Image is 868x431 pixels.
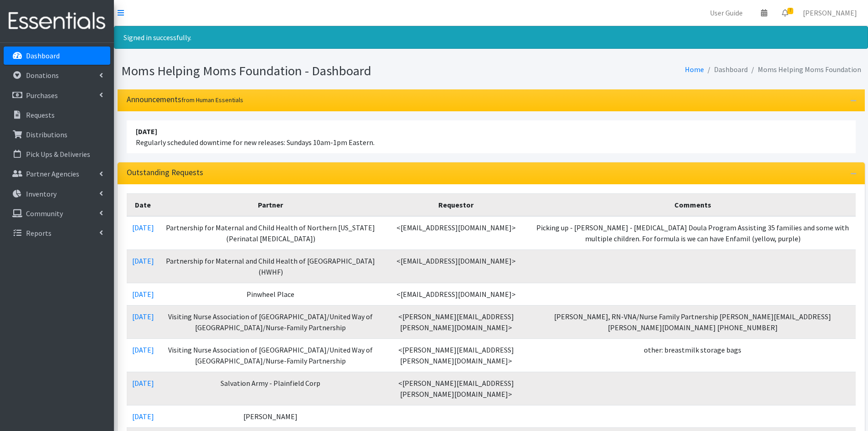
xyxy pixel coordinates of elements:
[26,110,55,119] p: Requests
[4,6,110,36] img: HumanEssentials
[4,165,110,183] a: Partner Agencies
[159,405,382,427] td: [PERSON_NAME]
[530,338,856,372] td: other: breastmilk storage bags
[382,305,529,338] td: <[PERSON_NAME][EMAIL_ADDRESS][PERSON_NAME][DOMAIN_NAME]>
[159,372,382,405] td: Salvation Army - Plainfield Corp
[382,193,529,216] th: Requestor
[382,216,529,250] td: <[EMAIL_ADDRESS][DOMAIN_NAME]>
[4,145,110,163] a: Pick Ups & Deliveries
[4,224,110,242] a: Reports
[26,51,60,60] p: Dashboard
[26,189,56,198] p: Inventory
[4,204,110,223] a: Community
[26,150,90,159] p: Pick Ups & Deliveries
[159,216,382,250] td: Partnership for Maternal and Child Health of Northern [US_STATE] (Perinatal [MEDICAL_DATA])
[114,26,868,49] div: Signed in successfully.
[775,4,796,22] a: 7
[132,256,154,265] a: [DATE]
[382,283,529,305] td: <[EMAIL_ADDRESS][DOMAIN_NAME]>
[127,95,243,104] h3: Announcements
[26,71,59,80] p: Donations
[382,372,529,405] td: <[PERSON_NAME][EMAIL_ADDRESS][PERSON_NAME][DOMAIN_NAME]>
[181,96,243,104] small: from Human Essentials
[530,305,856,338] td: [PERSON_NAME], RN-VNA/Nurse Family Partnership [PERSON_NAME][EMAIL_ADDRESS][PERSON_NAME][DOMAIN_N...
[530,193,856,216] th: Comments
[159,305,382,338] td: Visiting Nurse Association of [GEOGRAPHIC_DATA]/United Way of [GEOGRAPHIC_DATA]/Nurse-Family Part...
[382,249,529,283] td: <[EMAIL_ADDRESS][DOMAIN_NAME]>
[4,125,110,144] a: Distributions
[132,223,154,232] a: [DATE]
[132,412,154,421] a: [DATE]
[382,338,529,372] td: <[PERSON_NAME][EMAIL_ADDRESS][PERSON_NAME][DOMAIN_NAME]>
[132,290,154,299] a: [DATE]
[4,47,110,65] a: Dashboard
[127,193,159,216] th: Date
[530,216,856,250] td: Picking up - [PERSON_NAME] - [MEDICAL_DATA] Doula Program Assisting 35 families and some with mul...
[159,193,382,216] th: Partner
[4,106,110,124] a: Requests
[127,120,856,153] li: Regularly scheduled downtime for new releases: Sundays 10am-1pm Eastern.
[26,130,67,139] p: Distributions
[685,65,704,74] a: Home
[4,185,110,203] a: Inventory
[121,63,488,79] h1: Moms Helping Moms Foundation - Dashboard
[132,345,154,354] a: [DATE]
[159,283,382,305] td: Pinwheel Place
[796,4,864,22] a: [PERSON_NAME]
[4,86,110,104] a: Purchases
[4,66,110,84] a: Donations
[132,312,154,321] a: [DATE]
[26,209,63,218] p: Community
[159,338,382,372] td: Visiting Nurse Association of [GEOGRAPHIC_DATA]/United Way of [GEOGRAPHIC_DATA]/Nurse-Family Part...
[132,379,154,388] a: [DATE]
[704,63,748,76] li: Dashboard
[136,127,157,136] strong: [DATE]
[159,249,382,283] td: Partnership for Maternal and Child Health of [GEOGRAPHIC_DATA] (HWHF)
[787,8,793,14] span: 7
[703,4,750,22] a: User Guide
[26,169,79,178] p: Partner Agencies
[127,168,203,177] h3: Outstanding Requests
[26,228,51,238] p: Reports
[748,63,861,76] li: Moms Helping Moms Foundation
[26,91,58,100] p: Purchases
